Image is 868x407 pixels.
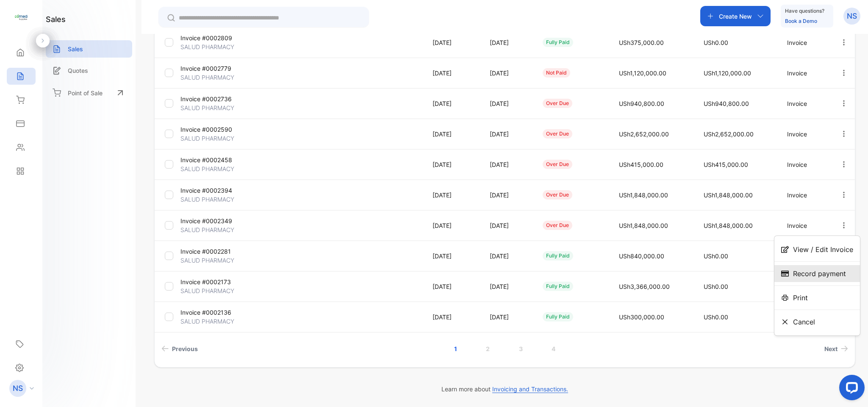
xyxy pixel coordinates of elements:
p: Invoice [787,130,822,138]
span: View / Edit Invoice [793,244,853,255]
p: [DATE] [433,130,472,138]
a: Page 1 is your current page [444,341,467,357]
span: USh2,652,000.00 [619,130,669,138]
a: Page 3 [509,341,533,357]
span: USh0.00 [704,39,728,46]
p: Sales [68,44,83,53]
p: NS [847,11,857,22]
div: fully paid [543,312,573,321]
p: Invoice #0002136 [180,308,261,317]
p: Quotes [68,66,88,75]
p: [DATE] [433,191,472,199]
p: SALUD PHARMACY [180,164,261,173]
p: SALUD PHARMACY [180,256,261,265]
p: SALUD PHARMACY [180,103,261,112]
span: USh1,848,000.00 [704,222,753,229]
a: Page 4 [541,341,566,357]
p: SALUD PHARMACY [180,195,261,204]
div: over due [543,129,572,138]
p: Invoice [787,38,822,47]
p: [DATE] [433,38,472,47]
p: Invoice #0002809 [180,33,261,42]
p: SALUD PHARMACY [180,134,261,143]
span: Print [793,293,808,303]
span: USh0.00 [704,252,728,260]
p: SALUD PHARMACY [180,317,261,326]
p: Invoice #0002458 [180,155,261,164]
img: logo [15,11,28,24]
p: Invoice [787,69,822,78]
p: [DATE] [490,99,525,108]
p: [DATE] [490,38,525,47]
span: USh375,000.00 [619,39,664,46]
span: USh1,848,000.00 [704,191,753,199]
span: USh1,848,000.00 [619,191,668,199]
span: USh940,800.00 [619,100,664,107]
div: over due [543,99,572,108]
p: [DATE] [433,221,472,230]
p: Invoice [787,99,822,108]
span: USh1,120,000.00 [704,69,751,77]
p: SALUD PHARMACY [180,73,261,82]
span: USh415,000.00 [704,161,748,168]
span: USh940,800.00 [704,100,749,107]
div: over due [543,190,572,199]
a: Quotes [46,62,132,79]
p: [DATE] [433,160,472,169]
ul: Pagination [155,341,855,357]
span: USh300,000.00 [619,313,664,321]
p: [DATE] [490,313,525,321]
p: Invoice [787,160,822,169]
p: [DATE] [490,221,525,230]
span: Next [824,344,837,353]
span: USh0.00 [704,283,728,290]
p: Invoice #0002394 [180,186,261,195]
a: Next page [821,341,851,357]
p: Create New [719,12,752,21]
div: over due [543,221,572,230]
iframe: LiveChat chat widget [832,371,868,407]
p: Invoice #0002349 [180,216,261,225]
p: Invoice #0002590 [180,125,261,134]
p: [DATE] [490,191,525,199]
p: Invoice [787,221,822,230]
p: Invoice #0002736 [180,94,261,103]
a: Point of Sale [46,83,132,102]
p: SALUD PHARMACY [180,286,261,295]
span: Previous [172,344,198,353]
div: over due [543,160,572,169]
p: [DATE] [433,252,472,260]
p: SALUD PHARMACY [180,42,261,51]
span: Cancel [793,317,815,327]
span: USh1,848,000.00 [619,222,668,229]
span: USh3,366,000.00 [619,283,670,290]
span: USh2,652,000.00 [704,130,754,138]
p: [DATE] [433,313,472,321]
p: Invoice #0002173 [180,277,261,286]
button: Create New [700,6,771,26]
p: Point of Sale [68,89,103,97]
p: [DATE] [490,252,525,260]
p: [DATE] [433,69,472,78]
span: USh0.00 [704,313,728,321]
a: Previous page [158,341,201,357]
p: [DATE] [433,282,472,291]
span: USh1,120,000.00 [619,69,666,77]
p: Invoice #0002281 [180,247,261,256]
p: [DATE] [490,130,525,138]
p: NS [13,383,23,394]
a: Sales [46,40,132,58]
span: USh415,000.00 [619,161,663,168]
p: Invoice #0002779 [180,64,261,73]
span: Record payment [793,269,846,279]
a: Page 2 [476,341,500,357]
span: Invoicing and Transactions. [492,385,568,393]
span: USh840,000.00 [619,252,664,260]
p: [DATE] [490,160,525,169]
p: [DATE] [433,99,472,108]
p: [DATE] [490,282,525,291]
p: Learn more about [154,385,855,393]
p: Invoice [787,191,822,199]
div: fully paid [543,251,573,260]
